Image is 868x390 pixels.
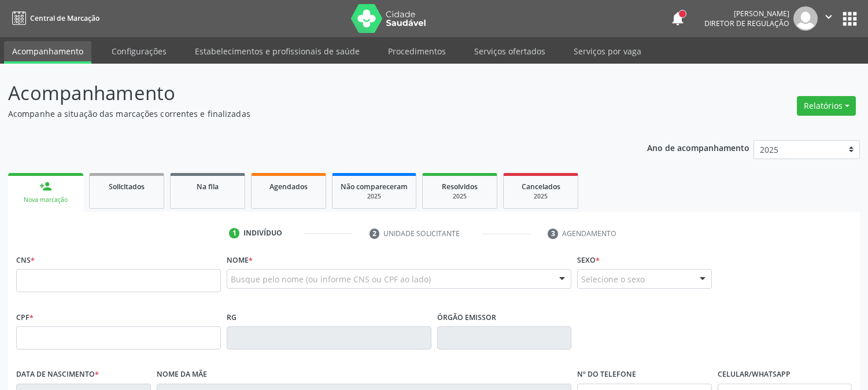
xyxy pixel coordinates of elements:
[718,366,791,384] label: Celular/WhatsApp
[512,192,570,201] div: 2025
[341,192,408,201] div: 2025
[341,182,408,192] span: Não compareceram
[522,182,560,192] span: Cancelados
[840,9,860,29] button: apps
[704,19,789,28] span: Diretor de regulação
[793,6,818,31] img: img
[227,308,237,326] label: RG
[243,228,282,238] div: Indivíduo
[566,41,649,61] a: Serviços por vaga
[577,251,600,269] label: Sexo
[197,182,219,192] span: Na fila
[16,251,35,269] label: CNS
[704,9,789,19] div: [PERSON_NAME]
[8,108,604,120] p: Acompanhe a situação das marcações correntes e finalizadas
[442,182,478,192] span: Resolvidos
[30,13,99,23] span: Central de Marcação
[269,182,308,192] span: Agendados
[8,9,99,28] a: Central de Marcação
[227,251,253,269] label: Nome
[229,228,239,238] div: 1
[466,41,553,61] a: Serviços ofertados
[16,366,99,384] label: Data de nascimento
[380,41,454,61] a: Procedimentos
[581,273,645,285] span: Selecione o sexo
[39,180,52,193] div: person_add
[109,182,145,192] span: Solicitados
[104,41,175,61] a: Configurações
[670,10,686,27] button: notifications
[16,308,34,326] label: CPF
[231,273,431,285] span: Busque pelo nome (ou informe CNS ou CPF ao lado)
[818,6,840,31] button: 
[187,41,368,61] a: Estabelecimentos e profissionais de saúde
[647,140,749,154] p: Ano de acompanhamento
[437,308,496,326] label: Órgão emissor
[157,366,207,384] label: Nome da mãe
[797,96,856,116] button: Relatórios
[431,192,489,201] div: 2025
[4,41,91,64] a: Acompanhamento
[8,79,604,108] p: Acompanhamento
[577,366,636,384] label: Nº do Telefone
[16,196,75,204] div: Nova marcação
[822,10,835,23] i: 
